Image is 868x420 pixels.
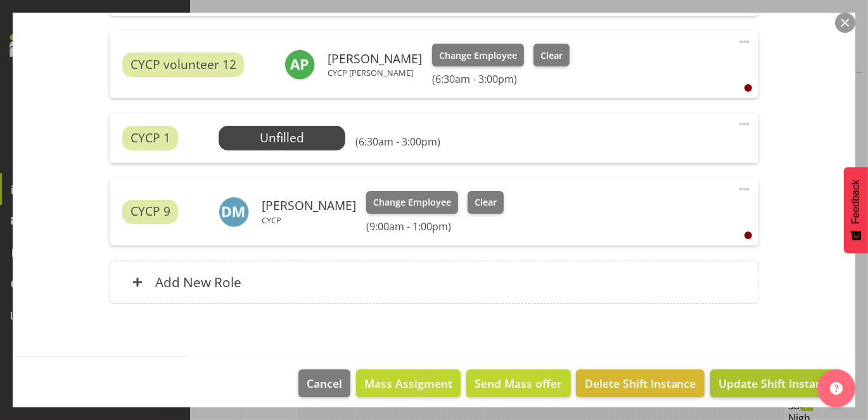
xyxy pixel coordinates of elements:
[744,232,752,239] div: User is clocked out
[432,73,569,85] h6: (6:30am - 3:00pm)
[219,197,249,227] img: dion-mccormick3685.jpg
[366,220,503,233] h6: (9:00am - 1:00pm)
[355,135,440,148] h6: (6:30am - 3:00pm)
[585,375,696,392] span: Delete Shift Instance
[540,49,563,63] span: Clear
[298,369,350,397] button: Cancel
[364,375,452,392] span: Mass Assigment
[262,199,356,213] h6: [PERSON_NAME]
[328,68,422,78] p: CYCP [PERSON_NAME]
[830,382,843,395] img: help-xxl-2.png
[131,56,236,74] span: CYCP volunteer 12
[466,369,570,397] button: Send Mass offer
[533,44,570,66] button: Clear
[475,375,562,392] span: Send Mass offer
[260,129,304,146] span: Unfilled
[744,84,752,92] div: User is clocked out
[718,375,834,392] span: Update Shift Instance
[284,49,315,80] img: amelie-paroll11627.jpg
[439,49,517,63] span: Change Employee
[307,375,342,392] span: Cancel
[131,202,170,221] span: CYCP 9
[328,52,422,66] h6: [PERSON_NAME]
[356,369,461,397] button: Mass Assigment
[710,369,843,397] button: Update Shift Instance
[576,369,704,397] button: Delete Shift Instance
[262,215,356,225] p: CYCP
[131,129,170,147] span: CYCP 1
[475,195,497,209] span: Clear
[468,191,504,214] button: Clear
[366,191,458,214] button: Change Employee
[432,44,524,66] button: Change Employee
[850,180,862,224] span: Feedback
[155,274,241,290] h6: Add New Role
[844,167,868,253] button: Feedback - Show survey
[373,195,451,209] span: Change Employee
